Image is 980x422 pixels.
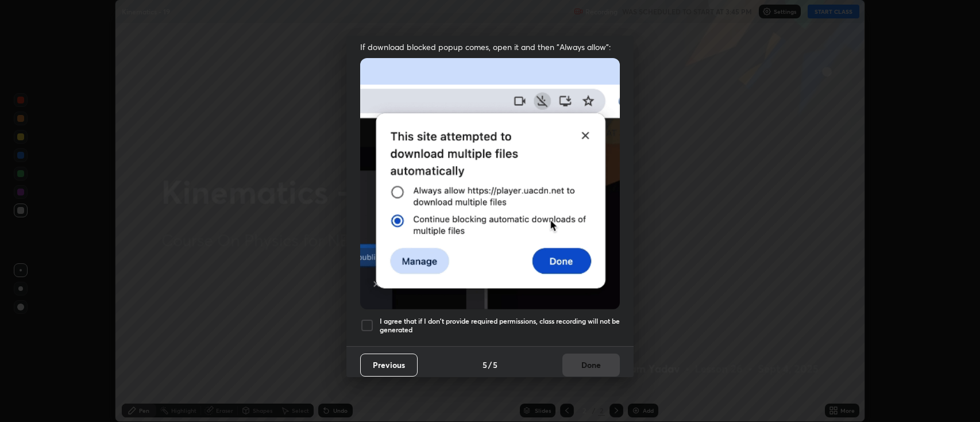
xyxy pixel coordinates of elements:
h4: 5 [483,359,487,371]
button: Previous [360,354,418,377]
h4: 5 [493,359,497,371]
h5: I agree that if I don't provide required permissions, class recording will not be generated [380,317,620,335]
h4: / [488,359,492,371]
img: downloads-permission-blocked.gif [360,58,620,309]
span: If download blocked popup comes, open it and then "Always allow": [360,41,620,52]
